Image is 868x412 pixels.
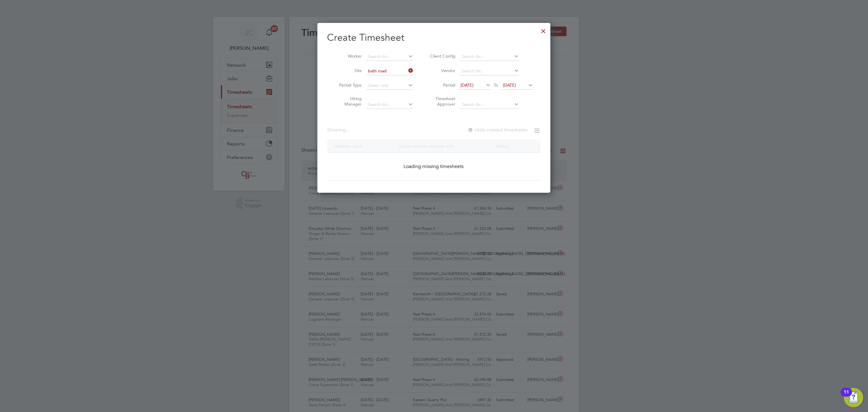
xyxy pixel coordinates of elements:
div: Showing [327,127,351,133]
label: Vendor [428,68,455,73]
span: ... [346,127,349,133]
input: Search for... [366,67,413,75]
label: Worker [335,53,362,59]
input: Search for... [460,67,519,75]
input: Search for... [460,100,519,109]
span: [DATE] [461,82,473,88]
button: Open Resource Center, 11 new notifications [844,388,863,407]
label: Timesheet Approver [428,96,455,107]
input: Search for... [366,100,413,109]
div: 11 [844,392,849,400]
input: Search for... [460,52,519,61]
label: Client Config [428,53,455,59]
h2: Create Timesheet [327,31,541,44]
label: Site [335,68,362,73]
label: Hide created timesheets [467,127,527,133]
label: Period Type [335,82,362,88]
span: [DATE] [503,82,516,88]
label: Period [428,82,455,88]
label: Hiring Manager [335,96,362,107]
span: To [492,81,500,89]
input: Search for... [366,52,413,61]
